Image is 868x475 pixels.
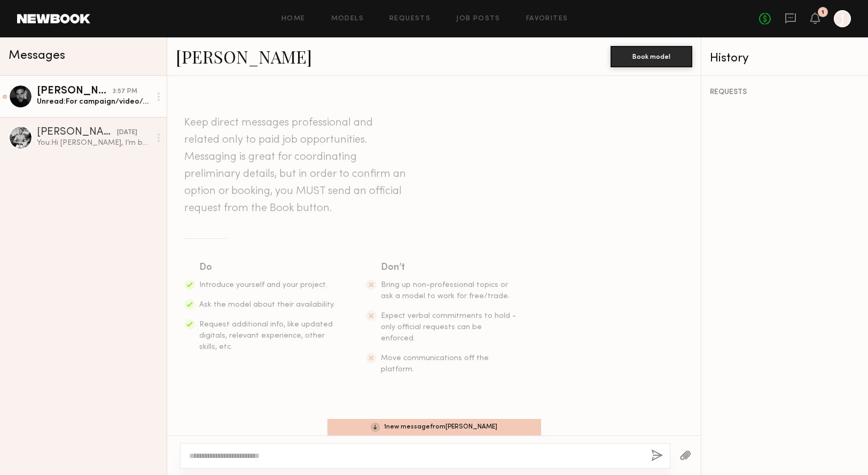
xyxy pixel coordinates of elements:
[9,50,65,62] span: Messages
[199,321,333,351] span: Request additional info, like updated digitals, relevant experience, other skills, etc.
[199,301,335,308] span: Ask the model about their availability.
[381,355,489,373] span: Move communications off the platform.
[526,15,568,22] a: Favorites
[381,313,516,342] span: Expect verbal commitments to hold - only official requests can be enforced.
[611,51,692,60] a: Book model
[389,15,431,22] a: Requests
[184,114,409,217] header: Keep direct messages professional and related only to paid job opportunities. Messaging is great ...
[199,282,327,289] span: Introduce yourself and your project.
[381,282,510,300] span: Bring up non-professional topics or ask a model to work for free/trade.
[37,138,151,148] div: You: Hi [PERSON_NAME], I’m booking a skincare campaign for a new brand: Freeze 24/7. Details: • D...
[37,97,151,107] div: Unread: For campaign/video/skincare I would ask for more.
[822,10,824,15] div: 1
[611,46,692,67] button: Book model
[834,10,851,27] a: J
[331,15,364,22] a: Models
[199,260,336,275] div: Do
[710,89,859,96] div: REQUESTS
[113,87,137,97] div: 3:57 PM
[37,127,117,138] div: [PERSON_NAME]
[37,86,113,97] div: [PERSON_NAME]
[327,419,541,435] div: 1 new message from [PERSON_NAME]
[281,15,306,22] a: Home
[710,52,859,65] div: History
[381,260,518,275] div: Don’t
[456,15,501,22] a: Job Posts
[176,45,312,68] a: [PERSON_NAME]
[117,128,137,138] div: [DATE]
